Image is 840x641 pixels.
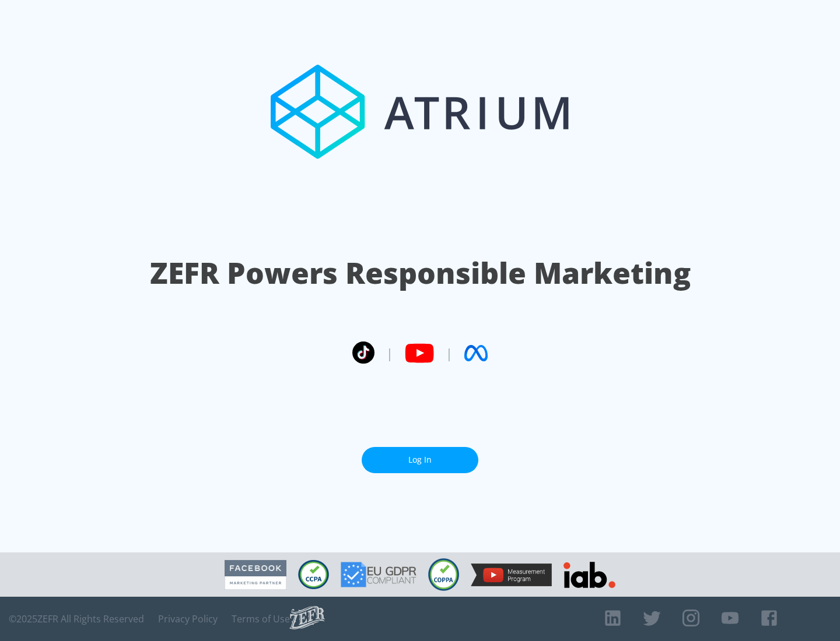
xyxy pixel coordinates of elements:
img: CCPA Compliant [298,560,329,589]
a: Log In [362,447,478,473]
img: GDPR Compliant [341,562,416,587]
span: © 2025 ZEFR All Rights Reserved [9,613,144,625]
a: Privacy Policy [158,613,218,625]
img: Facebook Marketing Partner [225,560,286,590]
h1: ZEFR Powers Responsible Marketing [150,253,691,293]
span: | [386,344,393,362]
img: YouTube Measurement Program [471,563,552,586]
img: COPPA Compliant [428,558,459,591]
img: IAB [563,562,615,588]
span: | [446,344,453,362]
a: Terms of Use [232,613,290,625]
